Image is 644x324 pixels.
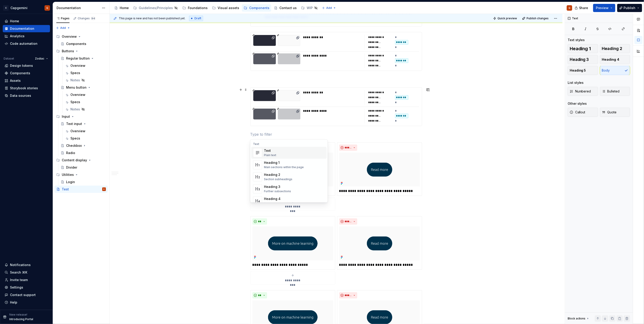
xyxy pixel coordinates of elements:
[66,143,82,148] div: Checkbox
[299,4,320,12] a: WIP
[572,4,591,12] button: Share
[3,291,50,299] button: Contact support
[568,38,585,42] div: Text styles
[602,57,619,62] span: Heading 4
[242,4,271,12] a: Components
[104,187,105,192] div: G
[56,17,70,20] div: Pages
[57,6,99,10] div: Documentation
[70,136,80,141] div: Specs
[602,46,622,51] span: Heading 2
[570,110,585,115] span: Callout
[250,140,328,202] div: Suggestions
[10,26,34,31] div: Documentation
[70,63,85,68] div: Overview
[593,4,615,12] button: Preview
[66,180,75,184] div: Login
[492,15,519,22] button: Quick preview
[3,70,50,77] a: Components
[569,6,570,10] div: G
[252,227,333,260] img: 5d2463e5-4a1d-4c79-b1a4-8c93f339ce25.png
[570,68,586,73] span: Heading 5
[66,151,75,155] div: Radio
[55,25,72,31] button: Add
[568,315,590,322] div: Block actions
[63,127,108,135] a: Overview
[59,142,108,149] a: Checkbox
[46,6,48,10] div: G
[120,6,129,10] div: Home
[70,107,80,112] div: Notes
[272,4,298,12] a: Contact us
[66,85,87,90] div: Menu button
[70,92,85,97] div: Overview
[3,299,50,306] button: Help
[55,171,108,178] div: Utilities
[59,178,108,186] a: Login
[568,55,598,64] button: Heading 3
[70,100,80,104] div: Specs
[570,57,589,62] span: Heading 3
[10,293,36,297] div: Contact support
[194,17,201,20] span: Draft
[63,135,108,142] a: Specs
[119,17,185,20] span: This page is new and has not been published yet.
[339,153,420,187] img: cb58bc78-d650-42e7-9852-2e36f9c34063.png
[527,17,549,20] span: Publish changes
[112,3,320,12] div: Page tree
[59,55,108,62] a: Regular button
[10,263,31,267] div: Notifications
[63,77,108,84] a: Notes
[521,15,551,22] button: Publish changes
[55,157,108,164] div: Content display
[596,6,609,10] span: Preview
[59,120,108,127] a: Text input
[602,89,620,94] span: Bulleted
[3,276,50,284] a: Invite team
[326,6,332,10] span: Add
[55,113,108,120] div: Input
[624,6,636,10] span: Publish
[264,172,292,177] div: Heading 2
[602,110,617,115] span: Quote
[59,40,108,47] a: Components
[62,158,87,162] div: Content display
[63,91,108,98] a: Overview
[10,270,27,275] div: Search ⌘K
[600,55,630,64] button: Heading 4
[10,78,21,83] div: Assets
[62,114,70,119] div: Input
[33,55,50,62] button: Zodiac
[9,313,27,317] p: New release!
[66,165,77,170] div: Divider
[617,4,642,12] button: Publish
[3,92,50,99] a: Data sources
[307,6,313,10] div: WIP
[63,69,108,77] a: Specs
[570,46,591,51] span: Heading 1
[264,148,276,153] div: Text
[264,197,293,201] div: Heading 4
[66,56,90,61] div: Regular button
[4,57,14,60] div: Dataset
[3,77,50,84] a: Assets
[70,78,80,82] div: Notes
[55,47,108,55] div: Buttons
[3,5,9,11] div: C
[264,153,276,157] div: Plain text
[10,300,17,305] div: Help
[10,41,37,46] div: Code automation
[10,34,25,38] div: Analytics
[55,33,108,40] div: Overview
[3,269,50,276] button: Search ⌘K
[264,189,291,193] div: Further subsections
[568,101,587,106] div: Other styles
[321,5,338,11] button: Add
[10,6,27,10] div: Capgemini
[55,33,108,193] div: Page tree
[251,142,327,146] div: Text
[188,6,208,10] div: Foundations
[10,278,28,282] div: Invite team
[10,86,38,90] div: Storybook stories
[3,25,50,32] a: Documentation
